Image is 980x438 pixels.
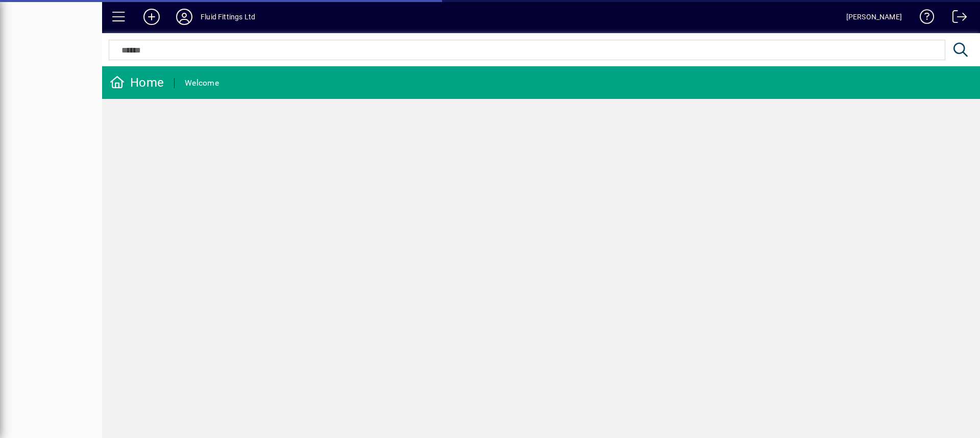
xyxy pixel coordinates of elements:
a: Logout [945,2,967,35]
div: [PERSON_NAME] [846,9,902,25]
a: Knowledge Base [912,2,935,35]
button: Profile [168,8,201,26]
div: Welcome [185,75,219,91]
div: Fluid Fittings Ltd [201,9,255,25]
button: Add [135,8,168,26]
div: Home [110,74,164,91]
